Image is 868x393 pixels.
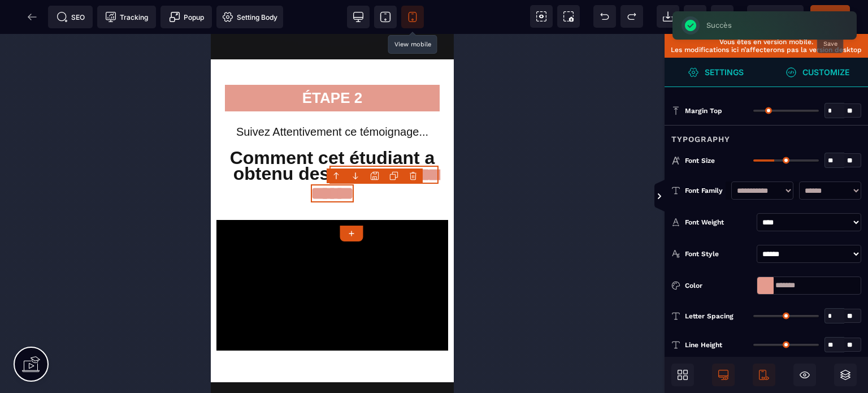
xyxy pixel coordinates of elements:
[705,68,744,76] strong: Settings
[530,5,553,28] span: View components
[834,364,857,386] span: Open Layers
[685,185,726,196] div: Font Family
[712,364,735,386] span: Desktop Only
[557,5,580,28] span: Screenshot
[169,11,204,23] span: Popup
[670,46,862,54] p: Les modifications ici n’affecterons pas la version desktop
[685,340,722,349] span: Line Height
[685,217,752,228] div: Font Weight
[802,68,849,76] strong: Customize
[766,58,868,87] span: Open Style Manager
[57,11,85,23] span: SEO
[753,364,775,386] span: Mobile Only
[793,364,816,386] span: Hide/Show Block
[671,364,694,386] span: Open Blocks
[105,11,148,23] span: Tracking
[685,312,734,321] span: Letter Spacing
[14,51,229,77] h1: ÉTAPE 2
[670,38,862,46] p: Vous êtes en version mobile.
[6,86,237,110] h2: Suivez Attentivement ce témoignage...
[665,125,868,146] div: Typography
[222,11,277,23] span: Setting Body
[747,5,804,28] span: Preview
[6,186,237,317] div: Vsl - Zenspeak3 Video
[6,110,237,175] h1: Comment cet étudiant a obtenu des
[685,106,722,115] span: Margin Top
[685,280,752,291] div: Color
[685,248,752,260] div: Font Style
[665,58,766,87] span: Settings
[685,156,715,165] span: Font Size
